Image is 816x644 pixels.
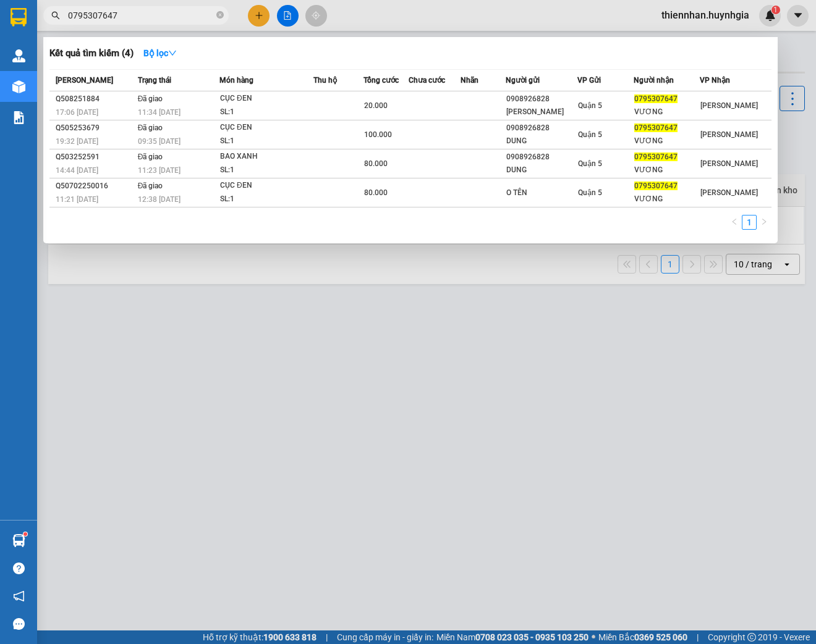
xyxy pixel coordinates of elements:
[634,153,678,161] span: 0795307647
[118,10,205,25] div: Quận 5
[313,76,337,85] span: Thu hộ
[506,135,577,148] div: DUNG
[731,218,738,225] span: left
[116,78,161,91] span: Chưa thu
[138,166,181,175] span: 11:23 [DATE]
[364,188,388,197] span: 80.000
[578,101,602,110] span: Quận 5
[11,10,109,38] div: [PERSON_NAME]
[118,12,148,25] span: Nhận:
[13,562,25,574] span: question-circle
[12,80,25,93] img: warehouse-icon
[409,76,445,85] span: Chưa cước
[220,179,313,193] div: CỤC ĐEN
[138,76,171,85] span: Trạng thái
[220,106,313,119] div: SL: 1
[56,137,98,146] span: 19:32 [DATE]
[216,11,224,19] span: close-circle
[134,43,187,63] button: Bộ lọcdown
[577,76,601,85] span: VP Gửi
[219,76,253,85] span: Món hàng
[143,48,177,58] strong: Bộ lọc
[634,164,699,177] div: VƯƠNG
[578,130,602,139] span: Quận 5
[216,10,224,22] span: close-circle
[727,215,742,230] button: left
[118,25,205,40] div: TRƯỜNG
[13,618,25,630] span: message
[56,93,134,106] div: Q508251884
[56,122,134,135] div: Q505253679
[506,93,577,106] div: 0908926828
[506,164,577,177] div: DUNG
[220,135,313,148] div: SL: 1
[138,195,181,204] span: 12:38 [DATE]
[56,76,113,85] span: [PERSON_NAME]
[757,215,771,230] button: right
[634,182,678,190] span: 0795307647
[363,76,399,85] span: Tổng cước
[11,10,30,23] span: Gửi:
[220,92,313,106] div: CỤC ĐEN
[506,76,540,85] span: Người gửi
[634,94,678,103] span: 0795307647
[49,47,134,60] h3: Kết quả tìm kiếm ( 4 )
[364,101,388,110] span: 20.000
[56,166,98,175] span: 14:44 [DATE]
[220,121,313,135] div: CỤC ĐEN
[634,76,674,85] span: Người nhận
[700,76,730,85] span: VP Nhận
[13,590,25,602] span: notification
[742,215,756,229] a: 1
[700,188,758,197] span: [PERSON_NAME]
[168,49,177,57] span: down
[138,108,181,117] span: 11:34 [DATE]
[138,182,163,190] span: Đã giao
[364,159,388,168] span: 80.000
[700,130,758,139] span: [PERSON_NAME]
[11,38,109,53] div: HOÀNG
[634,106,699,119] div: VƯƠNG
[506,186,577,199] div: O TÊN
[506,151,577,164] div: 0908926828
[12,111,25,124] img: solution-icon
[461,76,478,85] span: Nhãn
[506,106,577,119] div: [PERSON_NAME]
[220,164,313,177] div: SL: 1
[56,108,98,117] span: 17:06 [DATE]
[11,8,27,27] img: logo-vxr
[634,123,678,132] span: 0795307647
[506,122,577,135] div: 0908926828
[138,94,163,103] span: Đã giao
[634,193,699,206] div: VƯƠNG
[700,159,758,168] span: [PERSON_NAME]
[23,532,27,536] sup: 1
[634,135,699,148] div: VƯƠNG
[51,11,60,20] span: search
[138,153,163,161] span: Đã giao
[364,130,392,139] span: 100.000
[700,101,758,110] span: [PERSON_NAME]
[727,215,742,230] li: Previous Page
[578,159,602,168] span: Quận 5
[68,9,214,22] input: Tìm tên, số ĐT hoặc mã đơn
[578,188,602,197] span: Quận 5
[138,123,163,132] span: Đã giao
[742,215,757,230] li: 1
[220,193,313,206] div: SL: 1
[12,534,25,547] img: warehouse-icon
[56,180,134,193] div: Q50702250016
[56,195,98,204] span: 11:21 [DATE]
[118,40,205,57] div: 0977731255
[12,49,25,62] img: warehouse-icon
[757,215,771,230] li: Next Page
[220,150,313,164] div: BAO XANH
[11,53,109,70] div: 0565882555
[760,218,768,225] span: right
[56,151,134,164] div: Q503252591
[138,137,181,146] span: 09:35 [DATE]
